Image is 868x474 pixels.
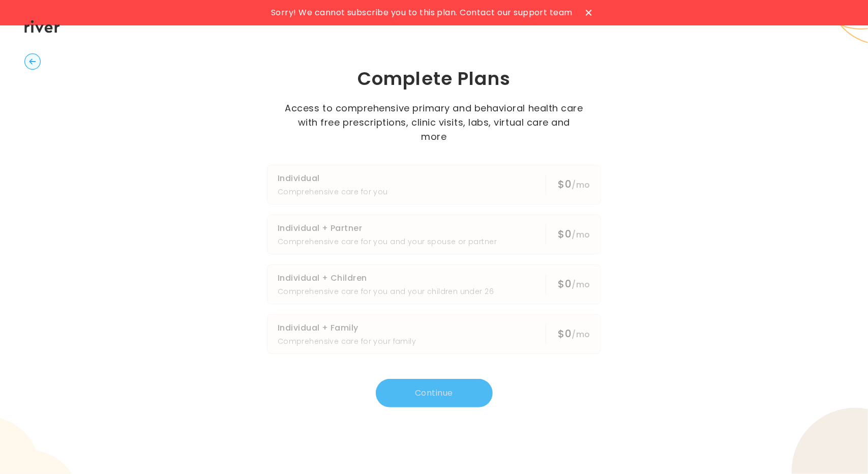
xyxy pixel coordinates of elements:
[225,67,643,91] h1: Complete Plans
[284,101,584,144] p: Access to comprehensive primary and behavioral health care with free prescriptions, clinic visits...
[267,215,601,254] button: Individual + PartnerComprehensive care for you and your spouse or partner$0/mo
[278,171,388,186] h3: Individual
[572,279,590,290] span: /mo
[278,186,388,198] p: Comprehensive care for you
[278,285,494,298] p: Comprehensive care for you and your children under 26
[558,277,590,292] div: $0
[558,177,590,192] div: $0
[278,335,416,347] p: Comprehensive care for your family
[267,165,601,204] button: IndividualComprehensive care for you$0/mo
[278,235,497,248] p: Comprehensive care for you and your spouse or partner
[278,221,497,235] h3: Individual + Partner
[572,329,590,340] span: /mo
[278,321,416,335] h3: Individual + Family
[558,227,590,242] div: $0
[267,264,601,304] button: Individual + ChildrenComprehensive care for you and your children under 26$0/mo
[267,314,601,354] button: Individual + FamilyComprehensive care for your family$0/mo
[558,327,590,342] div: $0
[271,6,573,20] span: Sorry! We cannot subscribe you to this plan. Contact our support team
[572,179,590,191] span: /mo
[572,229,590,241] span: /mo
[376,379,493,407] button: Continue
[278,271,494,285] h3: Individual + Children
